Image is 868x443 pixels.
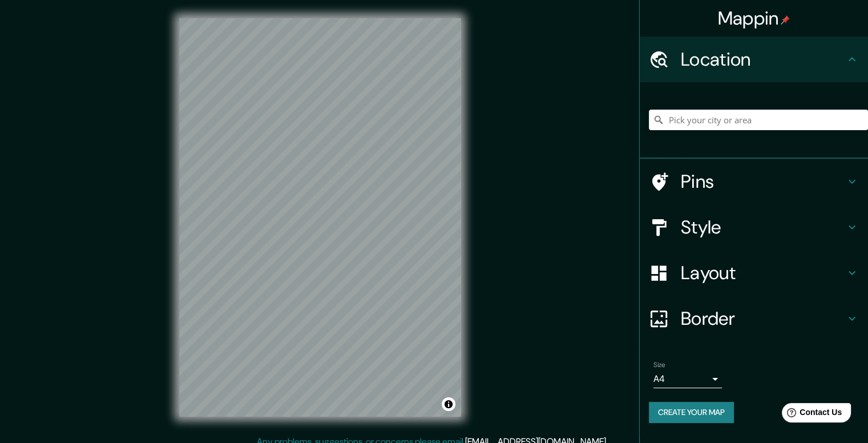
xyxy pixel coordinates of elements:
[640,159,868,204] div: Pins
[649,110,868,130] input: Pick your city or area
[766,398,855,430] iframe: Help widget launcher
[681,261,845,284] h4: Layout
[179,18,461,417] canvas: Map
[681,48,845,71] h4: Location
[640,37,868,82] div: Location
[640,204,868,250] div: Style
[681,216,845,239] h4: Style
[653,360,665,370] label: Size
[649,402,734,423] button: Create your map
[442,397,455,411] button: Toggle attribution
[640,296,868,341] div: Border
[681,307,845,330] h4: Border
[718,7,790,30] h4: Mappin
[681,170,845,193] h4: Pins
[653,370,722,388] div: A4
[781,15,790,25] img: pin-icon.png
[640,250,868,296] div: Layout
